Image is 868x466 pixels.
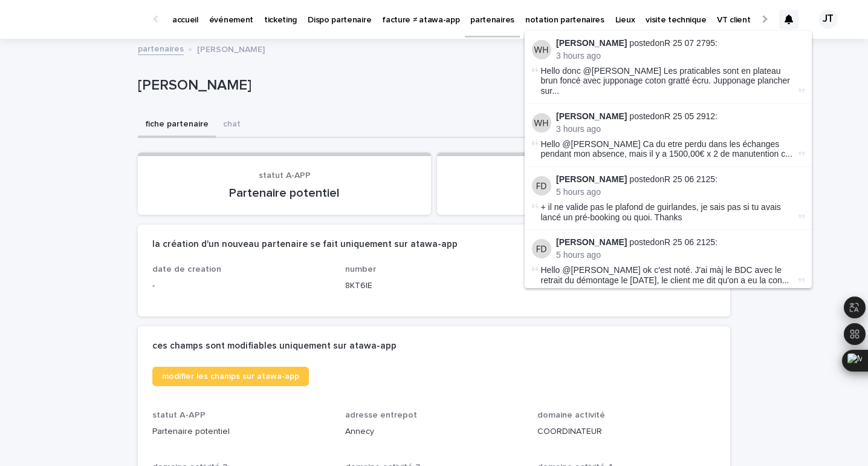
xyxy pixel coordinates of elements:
h2: la création d'un nouveau partenaire se fait uniquement sur atawa-app [152,239,458,250]
span: Hello donc @[PERSON_NAME] Les praticables sont en plateau brun foncé avec jupponage coton gratté ... [541,66,796,96]
img: William Hearsey [532,113,551,133]
div: JT [818,10,838,29]
span: Hello @[PERSON_NAME] Ca du etre perdu dans les échanges pendant mon absence, mais il y a 1500,00€... [541,139,796,160]
span: number [345,265,376,274]
p: [PERSON_NAME] [138,77,725,94]
p: posted on : [556,174,805,185]
p: - [152,280,331,292]
a: R 25 06 2125 [664,237,715,247]
p: Annecy [345,425,523,438]
img: Fanny Dornier [532,176,551,195]
p: 3 hours ago [556,51,805,61]
p: posted on : [556,237,805,248]
span: Hello @[PERSON_NAME] ok c'est noté. J'ai màj le BDC avec le retrait du démontage le [DATE], le cl... [541,265,796,286]
span: statut A-APP [259,171,311,180]
p: COORDINATEUR [537,425,716,438]
strong: [PERSON_NAME] [556,174,627,184]
button: chat [216,113,248,138]
a: partenaires [138,41,184,55]
button: fiche partenaire [138,113,216,138]
p: 5 hours ago [556,250,805,260]
strong: [PERSON_NAME] [556,38,627,48]
a: R 25 07 2795 [664,38,715,48]
strong: [PERSON_NAME] [556,237,627,247]
p: Partenaire potentiel [152,425,331,438]
p: posted on : [556,38,805,48]
span: adresse entrepot [345,411,417,419]
span: date de creation [152,265,221,274]
a: modifier les champs sur atawa-app [152,367,309,386]
span: modifier les champs sur atawa-app [162,372,299,381]
h2: ces champs sont modifiables uniquement sur atawa-app [152,341,397,352]
p: Partenaire potentiel [152,186,416,200]
p: 5 hours ago [556,187,805,197]
span: domaine activité [537,411,605,419]
p: posted on : [556,111,805,122]
span: + il ne valide pas le plafond de guirlandes, je sais pas si tu avais lancé un pré-booking ou quoi... [541,202,781,222]
p: [PERSON_NAME] [197,42,265,55]
img: Fanny Dornier [532,239,551,258]
strong: [PERSON_NAME] [556,111,627,121]
a: R 25 06 2125 [664,174,715,184]
p: 8KT6IE [345,280,523,292]
a: R 25 05 2912 [664,111,715,121]
p: 3 hours ago [556,124,805,134]
img: Ls34BcGeRexTGTNfXpUC [24,7,141,31]
img: William Hearsey [532,40,551,59]
p: - [452,186,716,200]
span: statut A-APP [152,411,206,419]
